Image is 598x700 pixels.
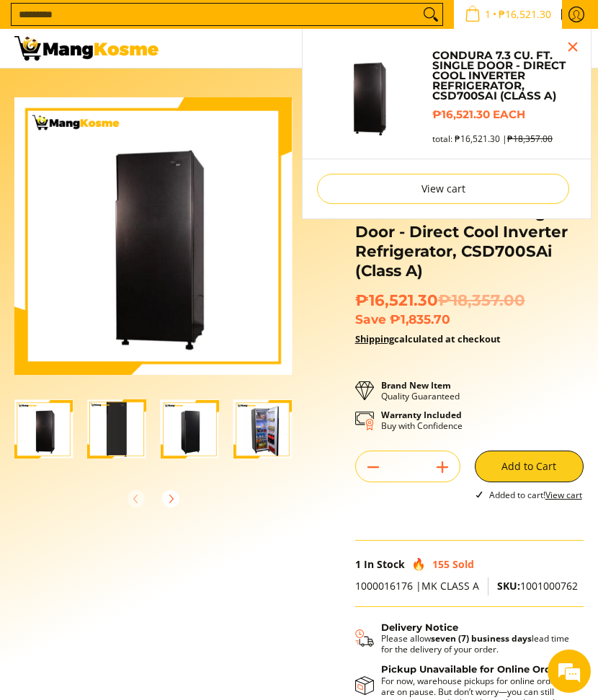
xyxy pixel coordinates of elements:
[432,108,576,122] h6: ₱16,521.30 each
[381,633,569,655] p: Please allow lead time for the delivery of your order.
[483,9,493,19] span: 1
[431,632,532,644] strong: seven (7) business days
[432,133,553,144] span: total: ₱16,521.30 |
[355,332,501,345] strong: calculated at checkout
[236,7,271,42] div: Minimize live chat window
[233,399,292,458] img: Condura 7.3 Cu. Ft. Single Door - Direct Cool Inverter Refrigerator, CSD700SAi (Class A)-4
[381,409,462,421] strong: Warranty Included
[14,36,159,61] img: Condura 7.3 Cubic Ft. Direct Cool Inverter Ref (Class A) l Mang Kosme
[562,36,584,58] button: Close pop up
[438,291,525,310] del: ₱18,357.00
[381,663,566,675] strong: Pickup Unavailable for Online Orders
[355,311,386,327] span: Save
[355,203,584,280] h1: Condura 7.3 Cu. Ft. Single Door - Direct Cool Inverter Refrigerator, CSD700SAi (Class A)
[14,101,292,372] img: Condura 7.3 Cu. Ft. Single Door - Direct Cool Inverter Refrigerator, CSD700SAi (Class A)
[475,451,584,482] button: Add to Cart
[496,9,553,19] span: ₱16,521.30
[302,29,592,219] ul: Sub Menu
[381,621,458,633] strong: Delivery Notice
[419,4,442,25] button: Search
[355,291,525,310] span: ₱16,521.30
[432,557,450,571] span: 155
[381,380,460,402] p: Quality Guaranteed
[452,557,474,571] span: Sold
[14,399,73,458] img: Condura 7.3 Cu. Ft. Single Door - Direct Cool Inverter Refrigerator, CSD700SAi (Class A)-1
[497,579,520,593] span: SKU:
[381,409,463,431] p: Buy with Confidence
[489,489,582,501] span: Added to cart!
[507,133,553,145] s: ₱18,357.00
[317,174,569,204] a: View cart
[432,50,576,101] a: Condura 7.3 Cu. Ft. Single Door - Direct Cool Inverter Refrigerator, CSD700SAi (Class A)
[425,456,460,479] button: Add
[161,399,219,458] img: Condura 7.3 Cu. Ft. Single Door - Direct Cool Inverter Refrigerator, CSD700SAi (Class A)-3
[355,621,569,655] button: Shipping & Delivery
[355,332,394,345] a: Shipping
[173,29,584,68] nav: Main Menu
[75,81,242,99] div: Chat with us now
[460,6,555,22] span: •
[364,557,405,571] span: In Stock
[355,557,361,571] span: 1
[155,483,187,515] button: Next
[381,379,451,391] strong: Brand New Item
[545,489,582,501] a: View cart
[390,311,450,327] span: ₱1,835.70
[355,579,479,593] span: 1000016176 |MK CLASS A
[497,579,578,593] span: 1001000762
[7,394,275,444] textarea: Type your message and hit 'Enter'
[173,29,584,68] ul: Customer Navigation
[84,182,199,327] span: We're online!
[356,456,391,479] button: Subtract
[87,399,146,458] img: Condura 7.3 Cu. Ft. Single Door - Direct Cool Inverter Refrigerator, CSD700SAi (Class A)-2
[317,45,418,143] img: Default Title Condura 7.3 Cu. Ft. Single Door - Direct Cool Inverter Refrigerator, CSD700SAi (Cla...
